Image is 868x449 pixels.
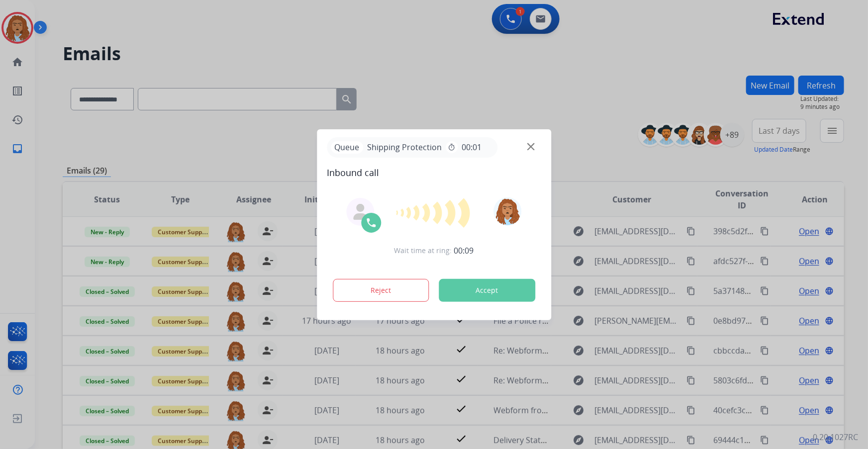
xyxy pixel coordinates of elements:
button: Reject [333,279,429,302]
img: avatar [494,197,522,225]
p: Queue [331,141,363,154]
span: Wait time at ring: [394,246,452,256]
p: 0.20.1027RC [813,431,858,443]
mat-icon: timer [448,143,456,151]
span: Shipping Protection [363,141,446,153]
span: Inbound call [327,166,541,180]
img: call-icon [365,217,377,229]
span: 00:09 [454,245,474,257]
span: 00:01 [462,141,482,153]
button: Accept [439,279,535,302]
img: close-button [527,143,535,150]
img: agent-avatar [352,204,368,220]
